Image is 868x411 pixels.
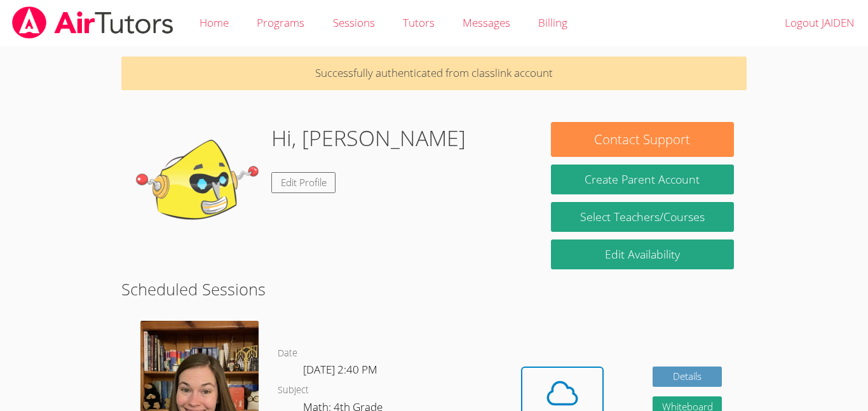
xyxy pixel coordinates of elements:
img: airtutors_banner-c4298cdbf04f3fff15de1276eac7730deb9818008684d7c2e4769d2f7ddbe033.png [11,6,175,39]
dt: Subject [278,382,309,398]
p: Successfully authenticated from classlink account [121,57,747,90]
a: Edit Profile [271,172,336,193]
img: default.png [134,122,261,249]
a: Edit Availability [551,239,734,269]
dt: Date [278,346,297,361]
h1: Hi, [PERSON_NAME] [271,122,466,154]
button: Contact Support [551,122,734,157]
button: Create Parent Account [551,165,734,194]
h2: Scheduled Sessions [121,277,747,301]
a: Select Teachers/Courses [551,202,734,232]
a: Details [653,367,722,387]
span: Messages [463,15,510,30]
span: [DATE] 2:40 PM [303,362,377,377]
